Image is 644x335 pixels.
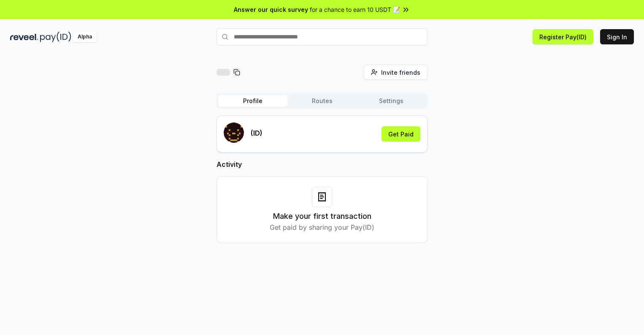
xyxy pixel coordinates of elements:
[273,210,371,222] h3: Make your first transaction
[10,32,38,42] img: reveel_dark
[310,5,400,14] span: for a chance to earn 10 USDT 📝
[234,5,308,14] span: Answer our quick survey
[381,68,420,77] span: Invite friends
[287,95,357,107] button: Routes
[251,128,262,138] p: (ID)
[270,222,374,232] p: Get paid by sharing your Pay(ID)
[533,29,593,44] button: Register Pay(ID)
[600,29,634,44] button: Sign In
[382,126,420,142] button: Get Paid
[73,32,97,42] div: Alpha
[216,159,428,169] h2: Activity
[218,95,287,107] button: Profile
[40,32,71,42] img: pay_id
[364,65,428,80] button: Invite friends
[357,95,426,107] button: Settings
